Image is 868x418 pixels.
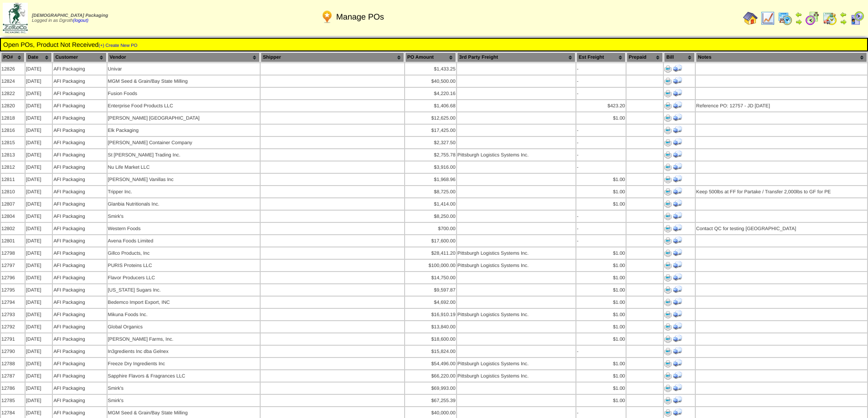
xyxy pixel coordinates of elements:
td: 12802 [1,223,25,234]
img: Print [664,188,672,196]
td: Flavor Producers LLC [108,272,260,283]
td: [DATE] [26,235,52,247]
td: AFI Packaging [53,346,106,357]
td: [DATE] [26,112,52,124]
td: - [576,88,626,99]
img: Print [664,311,672,318]
td: 12804 [1,211,25,222]
div: $15,824.00 [406,349,456,354]
div: $1,406.68 [406,103,456,109]
img: Print [664,274,672,282]
td: St [PERSON_NAME] Trading Inc. [108,149,260,161]
div: $40,000.00 [406,410,456,416]
th: PO# [1,52,25,62]
td: [PERSON_NAME] Farms, Inc. [108,333,260,345]
span: Logged in as Dgroth [32,13,108,23]
td: [DATE] [26,346,52,357]
td: 12822 [1,88,25,99]
img: Print Receiving Document [673,88,682,97]
div: $2,755.78 [406,152,456,158]
a: (+) Create New PO [98,43,137,48]
td: AFI Packaging [53,297,106,308]
td: Smirk's [108,211,260,222]
td: Keep 500lbs at FF for Partake / Transfer 2,000lbs to GF for PE [696,186,867,197]
img: po.png [320,10,334,24]
img: calendarcustomer.gif [850,11,864,25]
img: Print Receiving Document [673,395,682,404]
img: Print Receiving Document [673,76,682,85]
img: Print Receiving Document [673,272,682,282]
div: $1.00 [577,201,625,207]
td: Mikuna Foods Inc. [108,309,260,320]
div: $1.00 [577,251,625,256]
td: AFI Packaging [53,149,106,161]
td: Sapphire Flavors & Fragrances LLC [108,370,260,382]
div: $69,993.00 [406,386,456,391]
img: Print [664,65,672,73]
td: 12797 [1,260,25,271]
th: PO Amount [405,52,456,62]
td: 12826 [1,63,25,75]
img: Print Receiving Document [673,334,682,343]
td: Pittsburgh Logistics Systems Inc. [457,260,575,271]
div: $1.00 [577,337,625,342]
img: Print Receiving Document [673,223,682,232]
td: AFI Packaging [53,186,106,197]
img: arrowleft.gif [840,11,847,18]
td: [DATE] [26,100,52,111]
div: $1,433.25 [406,66,456,72]
div: $1.00 [577,398,625,403]
td: [DATE] [26,198,52,210]
th: Bill [664,52,694,62]
td: Global Organics [108,321,260,332]
td: AFI Packaging [53,161,106,173]
td: 12811 [1,174,25,185]
td: Reference PO: 12757 - JD [DATE] [696,100,867,111]
td: AFI Packaging [53,309,106,320]
img: arrowright.gif [795,18,802,25]
div: $423.20 [577,103,625,109]
th: Est Freight [576,52,626,62]
td: [DATE] [26,149,52,161]
img: Print [664,90,672,97]
div: $3,916.00 [406,165,456,170]
img: Print Receiving Document [673,248,682,257]
td: AFI Packaging [53,211,106,222]
th: Vendor [108,52,260,62]
div: $2,327.50 [406,140,456,146]
img: Print Receiving Document [673,408,682,417]
td: AFI Packaging [53,198,106,210]
td: 12820 [1,100,25,111]
td: Open POs, Product Not Received [3,40,865,49]
td: AFI Packaging [53,395,106,406]
td: [DATE] [26,260,52,271]
img: Print Receiving Document [673,199,682,208]
td: 12818 [1,112,25,124]
td: AFI Packaging [53,247,106,259]
img: Print Receiving Document [673,358,682,368]
td: 12794 [1,297,25,308]
img: Print [664,115,672,122]
span: [DEMOGRAPHIC_DATA] Packaging [32,13,108,18]
td: 12793 [1,309,25,320]
td: [DATE] [26,174,52,185]
img: Print Receiving Document [673,346,682,355]
td: AFI Packaging [53,88,106,99]
img: calendarblend.gif [805,11,820,25]
span: Manage POs [336,12,384,22]
td: [DATE] [26,309,52,320]
td: [DATE] [26,395,52,406]
th: 3rd Party Freight [457,52,575,62]
td: 12824 [1,76,25,87]
img: Print [664,164,672,171]
td: Bedemco Import Export, INC [108,297,260,308]
img: Print Receiving Document [673,383,682,392]
div: $13,840.00 [406,324,456,330]
img: Print [664,360,672,368]
div: $1.00 [577,300,625,305]
td: - [576,161,626,173]
td: 12788 [1,358,25,369]
td: 12796 [1,272,25,283]
td: AFI Packaging [53,383,106,394]
div: $1.00 [577,373,625,379]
